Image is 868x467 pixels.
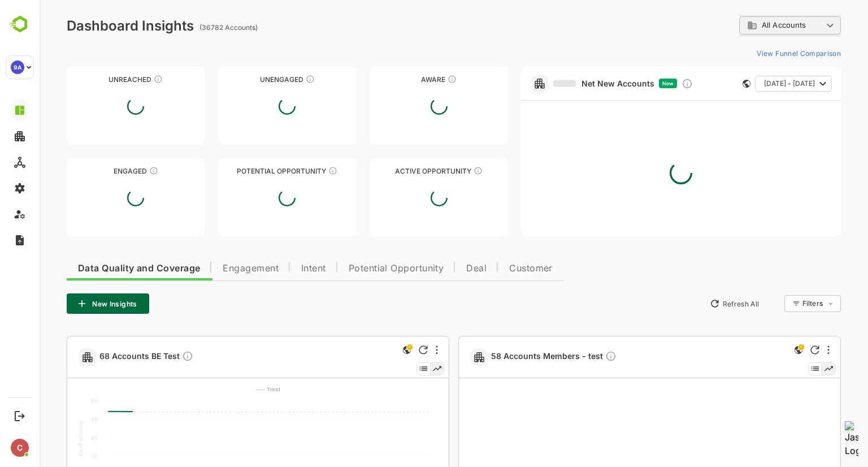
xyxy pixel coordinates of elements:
[715,76,792,92] button: [DATE] - [DATE]
[38,421,45,457] text: No of accounts
[396,345,398,354] div: More
[266,75,275,84] div: These accounts have not shown enough engagement and need nurturing
[408,75,417,84] div: These accounts have just entered the buying cycle and need further nurturing
[788,345,790,354] div: More
[700,15,801,37] div: All Accounts
[114,75,123,84] div: These accounts have not been engaged with for a defined time period
[642,78,653,89] div: Discover new ICP-fit accounts showing engagement — via intent surges, anonymous website visits, L...
[379,345,388,354] div: Refresh
[514,79,615,89] a: Net New Accounts
[52,453,58,459] text: 20
[452,351,577,364] span: 58 Accounts Members - test
[427,264,447,273] span: Deal
[703,80,711,88] div: This card does not support filter and segments
[27,18,154,34] div: Dashboard Insights
[309,264,405,273] span: Potential Opportunity
[331,167,468,175] div: Active Opportunity
[160,23,222,32] ag: (36782 Accounts)
[708,20,783,31] div: All Accounts
[470,264,513,273] span: Customer
[722,21,766,29] span: All Accounts
[179,167,316,175] div: Potential Opportunity
[179,75,316,84] div: Unengaged
[771,345,780,354] div: Refresh
[434,166,443,175] div: These accounts have open opportunities which might be at any of the Sales Stages
[11,60,24,74] div: 9A
[11,439,29,457] div: C
[51,416,58,422] text: 60
[60,351,158,364] a: 68 Accounts BE TestDescription not present
[183,264,239,273] span: Engagement
[27,293,110,314] button: New Insights
[762,293,801,314] div: Filters
[6,14,34,35] img: BambooboxLogoMark.f1c84d78b4c51b1a7b5f700c9845e183.svg
[38,264,160,273] span: Data Quality and Coverage
[452,351,581,364] a: 58 Accounts Members - testDescription not present
[566,351,577,364] div: Description not present
[361,343,374,358] div: This is a global insight. Segment selection is not applicable for this view
[12,408,27,423] button: Logout
[27,75,165,84] div: Unreached
[142,351,154,364] div: Description not present
[665,295,724,313] button: Refresh All
[623,80,634,87] span: New
[763,299,783,308] div: Filters
[110,166,119,175] div: These accounts are warm, further nurturing would qualify them to MQAs
[51,435,58,441] text: 40
[27,167,165,175] div: Engaged
[724,76,775,91] span: [DATE] - [DATE]
[752,343,766,358] div: This is a global insight. Segment selection is not applicable for this view
[216,386,241,392] text: ---- Trend
[713,44,801,62] button: View Funnel Comparison
[262,264,287,273] span: Intent
[331,75,468,84] div: Aware
[51,398,58,404] text: 80
[289,166,298,175] div: These accounts are MQAs and can be passed on to Inside Sales
[60,351,154,364] span: 68 Accounts BE Test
